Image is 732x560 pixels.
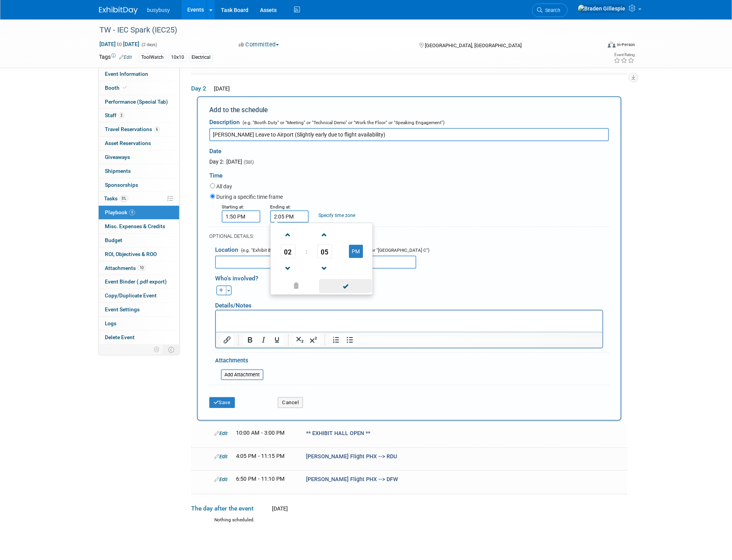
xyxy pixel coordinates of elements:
a: Budget [99,234,179,247]
button: Bullet list [343,335,356,345]
div: In-Person [617,42,635,48]
td: Toggle Event Tabs [164,345,180,355]
a: Travel Reservations6 [99,123,179,136]
a: Increment Minute [317,225,332,244]
a: Playbook9 [99,206,179,219]
span: 3 [118,113,124,118]
a: Increment Hour [281,225,296,244]
iframe: Rich Text Area [216,311,602,332]
button: Bold [243,335,257,345]
button: Save [209,397,235,408]
a: Specify time zone [318,213,355,218]
span: 6:50 PM - 11:10 PM [236,476,285,482]
a: Event Binder (.pdf export) [99,275,179,289]
a: Done [319,281,372,292]
div: Details/Notes [215,295,603,310]
div: Add to the schedule [209,105,609,114]
span: 10 [138,265,145,271]
a: Asset Reservations [99,137,179,150]
a: Booth [99,81,179,95]
div: Time [209,166,609,182]
span: 4:05 PM - 11:15 PM [236,453,285,459]
input: End Time [270,210,309,223]
a: Clear selection [272,281,320,292]
button: Subscript [293,335,306,345]
span: busybusy [147,7,170,13]
span: Event Settings [105,306,140,312]
div: Electrical [189,53,213,61]
span: Misc. Expenses & Credits [105,223,165,229]
div: Event Rating [614,53,635,57]
span: Search [542,7,560,13]
span: [GEOGRAPHIC_DATA], [GEOGRAPHIC_DATA] [425,43,522,48]
div: 10x10 [169,53,186,61]
span: Pick Hour [281,244,296,258]
span: Day 2 [191,84,210,93]
a: Staff3 [99,109,179,122]
span: The day after the event [191,504,269,513]
span: Logs [105,320,116,326]
div: Date [209,141,369,158]
small: Starting at: [222,204,244,210]
button: Underline [270,335,284,345]
span: 5% [120,196,128,201]
div: TW - IEC Spark (IEC25) [97,23,589,37]
input: Start Time [222,210,260,223]
a: Edit [214,430,227,436]
span: (e.g. "Exhibit Booth" or "Meeting Room 123A" or "Exhibit Hall B" or "[GEOGRAPHIC_DATA] C") [239,248,429,253]
span: Location [215,246,238,253]
span: ROI, Objectives & ROO [105,251,157,257]
button: Numbered list [330,335,343,345]
div: ToolWatch [139,53,166,61]
a: ROI, Objectives & ROO [99,248,179,261]
span: Asset Reservations [105,140,151,146]
div: Nothing scheduled. [191,517,627,530]
span: Copy/Duplicate Event [105,292,157,299]
span: Description [209,119,240,126]
span: [DATE] [270,505,288,512]
button: Superscript [307,335,320,345]
div: Event Format [555,40,635,52]
a: Giveaways [99,150,179,164]
span: (2 days) [141,42,157,47]
span: [PERSON_NAME] Flight PHX --> RDU [306,453,397,460]
span: Shipments [105,168,131,174]
span: Day 2: [209,159,224,165]
span: [PERSON_NAME] Flight PHX --> DFW [306,476,398,483]
label: All day [216,183,232,190]
span: Event Information [105,71,148,77]
span: Pick Minute [317,244,332,258]
a: Delete Event [99,331,179,344]
span: ** EXHIBIT HALL OPEN ** [306,430,370,437]
span: 9 [129,210,135,215]
span: Attachments [105,265,145,271]
img: ExhibitDay [99,7,138,14]
button: PM [349,245,363,258]
a: Event Settings [99,303,179,316]
small: Ending at: [270,204,291,210]
span: Staff [105,112,124,118]
button: Cancel [278,397,303,408]
img: Format-Inperson.png [608,41,616,48]
span: Event Binder (.pdf export) [105,278,167,285]
span: Delete Event [105,334,135,340]
div: Attachments [215,357,263,367]
button: Committed [236,41,282,49]
td: : [304,244,308,258]
label: During a specific time frame [216,193,283,201]
span: (Sat) [243,159,254,165]
span: Budget [105,237,122,243]
a: Decrement Hour [281,258,296,278]
span: Booth [105,85,128,91]
a: Edit [214,454,227,459]
span: Playbook [105,209,135,215]
span: [DATE] [212,85,230,92]
span: Performance (Special Tab) [105,99,168,105]
a: Search [532,3,568,17]
a: Misc. Expenses & Credits [99,220,179,233]
span: Sponsorships [105,182,138,188]
a: Event Information [99,67,179,81]
a: Edit [119,55,132,60]
a: Edit [214,476,227,482]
